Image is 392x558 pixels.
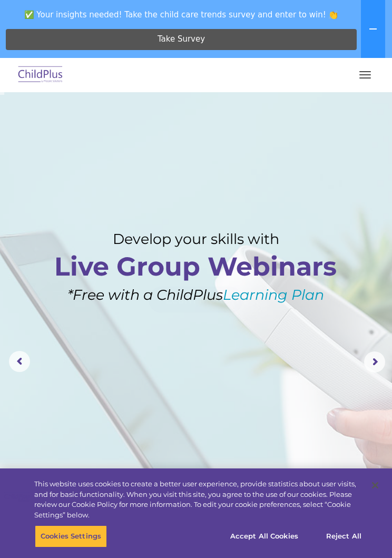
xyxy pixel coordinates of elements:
[6,29,357,50] a: Take Survey
[54,231,338,248] rs-layer: Develop your skills with
[4,4,359,25] span: ✅ Your insights needed! Take the child care trends survey and enter to win! 👏
[311,525,377,547] button: Reject All
[34,479,364,520] div: This website uses cookies to create a better user experience, provide statistics about user visit...
[54,287,338,304] rs-layer: *Free with a ChildPlus
[223,286,324,304] a: Learning Plan
[16,63,65,87] img: ChildPlus by Procare Solutions
[149,287,243,313] a: Learn More
[35,525,107,547] button: Cookies Settings
[364,474,387,497] button: Close
[169,104,213,112] span: Phone number
[224,525,304,547] button: Accept All Cookies
[169,61,201,69] span: Last name
[34,253,358,280] rs-layer: Live Group Webinars
[158,30,205,48] span: Take Survey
